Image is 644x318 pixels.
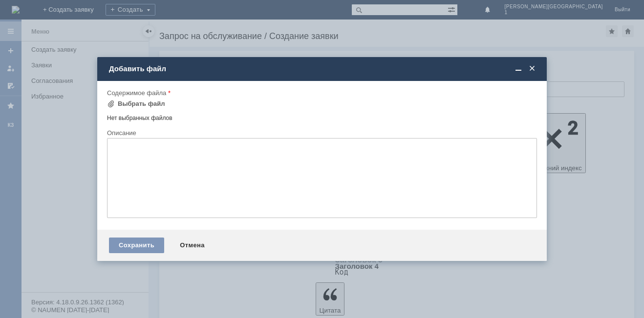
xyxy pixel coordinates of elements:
[107,111,537,122] div: Нет выбранных файлов
[514,64,523,73] span: Свернуть (Ctrl + M)
[527,64,537,73] span: Закрыть
[4,12,140,66] span: [DATE] покупатель взяла с полки Тушь для ресниц Luxury эффект умножения с аргановым маслом 12 мл ...
[109,64,537,73] div: Добавить файл
[4,4,48,12] span: Добрый день!
[107,130,535,136] div: Описание
[118,100,165,108] div: Выбрать файл
[107,90,535,96] div: Содержимое файла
